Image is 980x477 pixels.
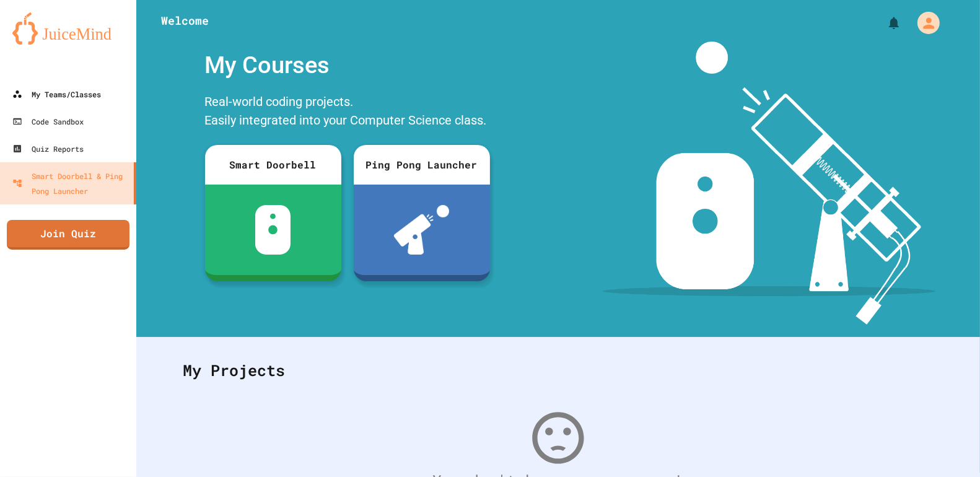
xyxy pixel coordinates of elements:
[12,168,129,198] div: Smart Doorbell & Ping Pong Launcher
[12,12,124,45] img: logo-orange.svg
[199,89,496,136] div: Real-world coding projects. Easily integrated into your Computer Science class.
[354,145,490,185] div: Ping Pong Launcher
[199,42,496,89] div: My Courses
[12,87,101,102] div: My Teams/Classes
[904,9,943,37] div: My Account
[205,145,341,185] div: Smart Doorbell
[394,205,449,255] img: ppl-with-ball.png
[603,42,935,325] img: banner-image-my-projects.png
[170,346,946,395] div: My Projects
[12,114,84,129] div: Code Sandbox
[7,220,129,250] a: Join Quiz
[255,205,291,255] img: sdb-white.svg
[864,12,904,33] div: My Notifications
[12,141,84,156] div: Quiz Reports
